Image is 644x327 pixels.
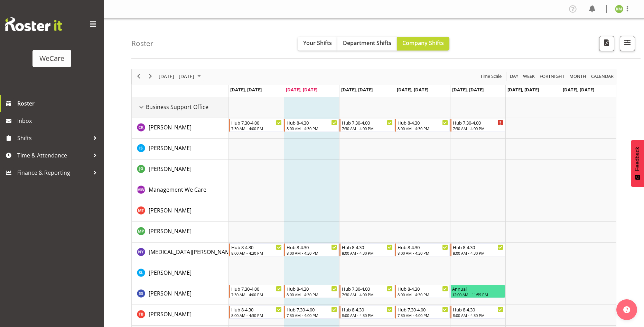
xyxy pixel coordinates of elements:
[395,243,450,256] div: Nikita Yates"s event - Hub 8-4.30 Begin From Thursday, October 9, 2025 at 8:00:00 AM GMT+13:00 En...
[149,185,206,194] a: Management We Care
[17,150,90,161] span: Time & Attendance
[229,306,283,319] div: Tyla Boyd"s event - Hub 8-4.30 Begin From Monday, October 6, 2025 at 8:00:00 AM GMT+13:00 Ends At...
[395,119,450,132] div: Chloe Kim"s event - Hub 8-4.30 Begin From Thursday, October 9, 2025 at 8:00:00 AM GMT+13:00 Ends ...
[229,285,283,298] div: Savita Savita"s event - Hub 7.30-4.00 Begin From Monday, October 6, 2025 at 7:30:00 AM GMT+13:00 ...
[342,244,392,251] div: Hub 8-4.30
[479,72,503,81] button: Time Scale
[17,98,100,109] span: Roster
[342,126,392,131] div: 7:30 AM - 4:00 PM
[17,167,90,178] span: Finance & Reporting
[132,263,228,284] td: Sarah Lamont resource
[149,206,192,215] a: [PERSON_NAME]
[631,140,644,187] button: Feedback - Show survey
[402,39,444,47] span: Company Shifts
[453,126,503,131] div: 7:30 AM - 4:00 PM
[342,312,392,318] div: 8:00 AM - 4:30 PM
[158,72,204,81] button: October 2025
[287,285,337,292] div: Hub 8-4.30
[286,87,317,93] span: [DATE], [DATE]
[398,250,448,256] div: 8:00 AM - 4:30 PM
[231,126,282,131] div: 7:30 AM - 4:00 PM
[149,186,206,193] span: Management We Care
[398,285,448,292] div: Hub 8-4.30
[339,119,394,132] div: Chloe Kim"s event - Hub 7.30-4.00 Begin From Wednesday, October 8, 2025 at 7:30:00 AM GMT+13:00 E...
[132,180,228,201] td: Management We Care resource
[284,306,339,319] div: Tyla Boyd"s event - Hub 7.30-4.00 Begin From Tuesday, October 7, 2025 at 7:30:00 AM GMT+13:00 End...
[450,243,505,256] div: Nikita Yates"s event - Hub 8-4.30 Begin From Friday, October 10, 2025 at 8:00:00 AM GMT+13:00 End...
[398,312,448,318] div: 7:30 AM - 4:00 PM
[132,243,228,263] td: Nikita Yates resource
[337,37,397,51] button: Department Shifts
[231,119,282,126] div: Hub 7.30-4.00
[450,119,505,132] div: Chloe Kim"s event - Hub 7.30-4.00 Begin From Friday, October 10, 2025 at 7:30:00 AM GMT+13:00 End...
[131,39,153,47] h4: Roster
[453,250,503,256] div: 8:00 AM - 4:30 PM
[17,116,100,126] span: Inbox
[146,72,155,81] button: Next
[149,165,192,173] a: [PERSON_NAME]
[453,244,503,251] div: Hub 8-4.30
[342,292,392,297] div: 7:30 AM - 4:00 PM
[149,289,192,298] a: [PERSON_NAME]
[453,306,503,313] div: Hub 8-4.30
[231,285,282,292] div: Hub 7.30-4.00
[522,72,536,81] button: Timeline Week
[149,290,192,297] span: [PERSON_NAME]
[158,72,195,81] span: [DATE] - [DATE]
[341,87,373,93] span: [DATE], [DATE]
[284,285,339,298] div: Savita Savita"s event - Hub 8-4.30 Begin From Tuesday, October 7, 2025 at 8:00:00 AM GMT+13:00 En...
[231,306,282,313] div: Hub 8-4.30
[132,222,228,243] td: Millie Pumphrey resource
[298,37,337,51] button: Your Shifts
[599,36,614,51] button: Download a PDF of the roster according to the set date range.
[133,69,144,84] div: previous period
[509,72,519,81] span: Day
[149,165,192,173] span: [PERSON_NAME]
[17,133,90,143] span: Shifts
[398,126,448,131] div: 8:00 AM - 4:30 PM
[395,285,450,298] div: Savita Savita"s event - Hub 8-4.30 Begin From Thursday, October 9, 2025 at 8:00:00 AM GMT+13:00 E...
[453,312,503,318] div: 8:00 AM - 4:30 PM
[149,269,192,276] span: [PERSON_NAME]
[231,312,282,318] div: 8:00 AM - 4:30 PM
[132,305,228,326] td: Tyla Boyd resource
[132,160,228,180] td: Janine Grundler resource
[231,244,282,251] div: Hub 8-4.30
[398,244,448,251] div: Hub 8-4.30
[452,292,503,297] div: 12:00 AM - 11:59 PM
[149,248,235,256] span: [MEDICAL_DATA][PERSON_NAME]
[569,72,587,81] span: Month
[149,248,235,256] a: [MEDICAL_DATA][PERSON_NAME]
[149,310,192,318] span: [PERSON_NAME]
[342,306,392,313] div: Hub 8-4.30
[539,72,565,81] span: Fortnight
[507,87,539,93] span: [DATE], [DATE]
[287,250,337,256] div: 8:00 AM - 4:30 PM
[149,207,192,214] span: [PERSON_NAME]
[522,72,535,81] span: Week
[397,37,449,51] button: Company Shifts
[452,87,484,93] span: [DATE], [DATE]
[149,144,192,152] span: [PERSON_NAME]
[590,72,614,81] span: calendar
[339,285,394,298] div: Savita Savita"s event - Hub 7.30-4.00 Begin From Wednesday, October 8, 2025 at 7:30:00 AM GMT+13:...
[343,39,391,47] span: Department Shifts
[590,72,615,81] button: Month
[287,244,337,251] div: Hub 8-4.30
[620,36,635,51] button: Filter Shifts
[149,123,192,131] a: [PERSON_NAME]
[287,126,337,131] div: 8:00 AM - 4:30 PM
[149,227,192,235] a: [PERSON_NAME]
[623,306,630,313] img: help-xxl-2.png
[132,284,228,305] td: Savita Savita resource
[149,269,192,277] a: [PERSON_NAME]
[615,5,623,13] img: kishendri-moodley11636.jpg
[453,119,503,126] div: Hub 7.30-4.00
[339,306,394,319] div: Tyla Boyd"s event - Hub 8-4.30 Begin From Wednesday, October 8, 2025 at 8:00:00 AM GMT+13:00 Ends...
[287,292,337,297] div: 8:00 AM - 4:30 PM
[132,201,228,222] td: Michelle Thomas resource
[284,243,339,256] div: Nikita Yates"s event - Hub 8-4.30 Begin From Tuesday, October 7, 2025 at 8:00:00 AM GMT+13:00 End...
[398,306,448,313] div: Hub 7.30-4.00
[229,243,283,256] div: Nikita Yates"s event - Hub 8-4.30 Begin From Monday, October 6, 2025 at 8:00:00 AM GMT+13:00 Ends...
